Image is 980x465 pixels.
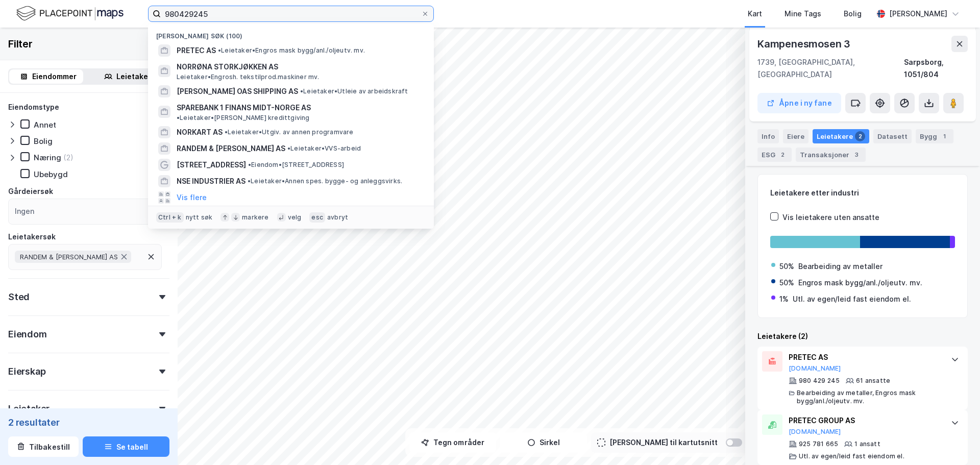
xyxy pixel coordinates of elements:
[116,70,156,83] div: Leietakere
[32,70,77,83] div: Eiendommer
[889,8,947,20] div: [PERSON_NAME]
[177,85,298,97] span: [PERSON_NAME] OAS SHIPPING AS
[929,416,980,465] div: Kontrollprogram for chat
[8,365,45,378] div: Eierskap
[904,56,968,81] div: Sarpsborg, 1051/804
[8,416,169,428] div: 2 resultater
[8,231,56,243] div: Leietakersøk
[177,175,246,187] span: NSE INDUSTRIER AS
[796,148,866,162] div: Transaksjoner
[929,416,980,465] iframe: Chat Widget
[785,8,821,20] div: Mine Tags
[8,436,79,457] button: Tilbakestill
[873,129,912,143] div: Datasett
[177,61,422,73] span: NORRØNA STORKJØKKEN AS
[779,260,794,273] div: 50%
[8,403,50,415] div: Leietaker
[779,293,789,305] div: 1%
[793,293,911,305] div: Utl. av egen/leid fast eiendom el.
[500,432,587,453] button: Sirkel
[779,277,794,289] div: 50%
[789,351,941,363] div: PRETEC AS
[34,153,61,162] div: Næring
[177,142,285,155] span: RANDEM & [PERSON_NAME] AS
[177,191,207,204] button: Vis flere
[783,129,808,143] div: Eiere
[813,129,869,143] div: Leietakere
[789,428,841,436] button: [DOMAIN_NAME]
[225,128,354,136] span: Leietaker • Utgiv. av annen programvare
[851,150,862,160] div: 3
[799,440,838,448] div: 925 781 665
[34,120,56,130] div: Annet
[855,131,865,141] div: 2
[798,260,883,273] div: Bearbeiding av metaller
[757,330,968,342] div: Leietakere (2)
[177,102,311,114] span: SPAREBANK 1 FINANS MIDT-NORGE AS
[8,36,33,52] div: Filter
[916,129,953,143] div: Bygg
[309,212,325,223] div: esc
[156,212,184,223] div: Ctrl + k
[16,5,124,22] img: logo.f888ab2527a4732fd821a326f86c7f29.svg
[8,328,47,340] div: Eiendom
[177,73,320,81] span: Leietaker • Engrosh. tekstilprod.maskiner mv.
[218,46,365,55] span: Leietaker • Engros mask bygg/anl./oljeutv. mv.
[854,440,880,448] div: 1 ansatt
[177,126,223,138] span: NORKART AS
[161,6,421,21] input: Søk på adresse, matrikkel, gårdeiere, leietakere eller personer
[777,150,788,160] div: 2
[799,452,904,460] div: Utl. av egen/leid fast eiendom el.
[748,8,762,20] div: Kart
[186,213,213,222] div: nytt søk
[177,114,180,121] span: •
[300,87,408,95] span: Leietaker • Utleie av arbeidskraft
[225,128,228,136] span: •
[757,56,904,81] div: 1739, [GEOGRAPHIC_DATA], [GEOGRAPHIC_DATA]
[248,177,402,185] span: Leietaker • Annen spes. bygge- og anleggsvirks.
[248,161,344,169] span: Eiendom • [STREET_ADDRESS]
[15,205,34,217] div: Ingen
[789,414,941,427] div: PRETEC GROUP AS
[63,153,73,162] div: (2)
[8,291,30,303] div: Sted
[34,169,68,179] div: Ubebygd
[287,144,290,152] span: •
[844,8,862,20] div: Bolig
[782,211,879,224] div: Vis leietakere uten ansatte
[177,159,246,171] span: [STREET_ADDRESS]
[797,389,941,405] div: Bearbeiding av metaller, Engros mask bygg/anl./oljeutv. mv.
[8,185,53,198] div: Gårdeiersøk
[248,177,251,185] span: •
[856,377,890,385] div: 61 ansatte
[148,24,434,42] div: [PERSON_NAME] søk (100)
[34,136,53,146] div: Bolig
[218,46,221,54] span: •
[248,161,251,168] span: •
[409,432,496,453] button: Tegn områder
[327,213,348,222] div: avbryt
[287,144,361,153] span: Leietaker • VVS-arbeid
[177,114,310,122] span: Leietaker • [PERSON_NAME] kredittgiving
[757,36,852,52] div: Kampenesmosen 3
[20,253,118,261] span: RANDEM & [PERSON_NAME] AS
[757,129,779,143] div: Info
[757,148,792,162] div: ESG
[288,213,302,222] div: velg
[799,377,840,385] div: 980 429 245
[770,187,955,199] div: Leietakere etter industri
[939,131,949,141] div: 1
[83,436,169,457] button: Se tabell
[177,44,216,57] span: PRETEC AS
[757,93,841,113] button: Åpne i ny fane
[789,364,841,373] button: [DOMAIN_NAME]
[8,101,59,113] div: Eiendomstype
[300,87,303,95] span: •
[609,436,718,449] div: [PERSON_NAME] til kartutsnitt
[242,213,268,222] div: markere
[798,277,922,289] div: Engros mask bygg/anl./oljeutv. mv.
